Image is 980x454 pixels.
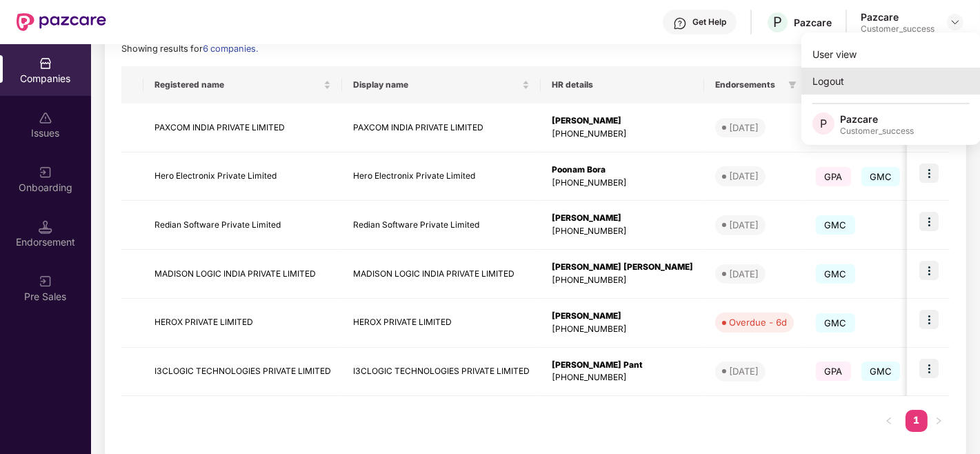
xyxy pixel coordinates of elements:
div: [PHONE_NUMBER] [552,371,693,384]
td: HEROX PRIVATE LIMITED [143,299,342,348]
img: svg+xml;base64,PHN2ZyBpZD0iQ29tcGFuaWVzIiB4bWxucz0iaHR0cDovL3d3dy53My5vcmcvMjAwMC9zdmciIHdpZHRoPS... [39,57,52,70]
img: svg+xml;base64,PHN2ZyBpZD0iRHJvcGRvd24tMzJ4MzIiIHhtbG5zPSJodHRwOi8vd3d3LnczLm9yZy8yMDAwL3N2ZyIgd2... [950,17,961,28]
td: I3CLOGIC TECHNOLOGIES PRIVATE LIMITED [143,348,342,397]
li: Previous Page [878,410,900,432]
div: [PHONE_NUMBER] [552,274,693,287]
div: Customer_success [840,126,914,137]
div: Poonam Bora [552,164,693,177]
div: Overdue - 6d [729,315,787,329]
th: Display name [342,66,541,103]
span: GPA [816,167,851,186]
span: filter [788,81,797,89]
td: Redian Software Private Limited [342,201,541,250]
div: Pazcare [861,10,934,23]
li: 1 [906,410,928,432]
span: Endorsements [715,79,783,90]
button: left [878,410,900,432]
span: GPA [816,362,851,381]
td: I3CLOGIC TECHNOLOGIES PRIVATE LIMITED [342,348,541,397]
img: svg+xml;base64,PHN2ZyB3aWR0aD0iMTQuNSIgaGVpZ2h0PSIxNC41IiB2aWV3Qm94PSIwIDAgMTYgMTYiIGZpbGw9Im5vbm... [39,220,52,234]
a: 1 [906,410,928,431]
span: Registered name [154,79,321,90]
div: [DATE] [729,121,759,135]
div: [DATE] [729,364,759,378]
span: GMC [816,264,855,284]
img: svg+xml;base64,PHN2ZyB3aWR0aD0iMjAiIGhlaWdodD0iMjAiIHZpZXdCb3g9IjAgMCAyMCAyMCIgZmlsbD0ibm9uZSIgeG... [39,166,52,179]
span: P [820,115,827,132]
div: Get Help [692,17,726,28]
td: MADISON LOGIC INDIA PRIVATE LIMITED [143,250,342,299]
span: Showing results for [121,43,258,54]
div: [PHONE_NUMBER] [552,225,693,238]
span: GMC [861,167,901,186]
span: right [934,417,943,425]
span: left [885,417,893,425]
img: New Pazcare Logo [17,13,106,31]
img: icon [919,212,939,231]
div: [DATE] [729,169,759,183]
img: icon [919,261,939,280]
img: svg+xml;base64,PHN2ZyB3aWR0aD0iMjAiIGhlaWdodD0iMjAiIHZpZXdCb3g9IjAgMCAyMCAyMCIgZmlsbD0ibm9uZSIgeG... [39,275,52,288]
th: Registered name [143,66,342,103]
span: P [773,14,782,30]
span: 6 companies. [203,43,258,54]
img: icon [919,164,939,183]
div: Pazcare [794,16,832,29]
div: [PHONE_NUMBER] [552,128,693,141]
td: Redian Software Private Limited [143,201,342,250]
div: Customer_success [861,23,934,34]
td: HEROX PRIVATE LIMITED [342,299,541,348]
div: [PHONE_NUMBER] [552,323,693,336]
th: HR details [541,66,704,103]
div: [PERSON_NAME] Pant [552,359,693,372]
button: right [928,410,950,432]
div: [PERSON_NAME] [552,115,693,128]
span: Display name [353,79,519,90]
div: [PERSON_NAME] [PERSON_NAME] [552,261,693,274]
td: PAXCOM INDIA PRIVATE LIMITED [342,103,541,152]
div: Pazcare [840,112,914,126]
td: MADISON LOGIC INDIA PRIVATE LIMITED [342,250,541,299]
div: [PHONE_NUMBER] [552,177,693,190]
li: Next Page [928,410,950,432]
span: GMC [861,362,901,381]
div: [DATE] [729,267,759,281]
td: PAXCOM INDIA PRIVATE LIMITED [143,103,342,152]
img: svg+xml;base64,PHN2ZyBpZD0iSGVscC0zMngzMiIgeG1sbnM9Imh0dHA6Ly93d3cudzMub3JnLzIwMDAvc3ZnIiB3aWR0aD... [673,17,687,30]
div: [PERSON_NAME] [552,310,693,323]
img: icon [919,310,939,329]
img: icon [919,359,939,378]
span: GMC [816,313,855,333]
div: [PERSON_NAME] [552,212,693,225]
td: Hero Electronix Private Limited [143,152,342,201]
span: filter [786,77,799,93]
td: Hero Electronix Private Limited [342,152,541,201]
img: svg+xml;base64,PHN2ZyBpZD0iSXNzdWVzX2Rpc2FibGVkIiB4bWxucz0iaHR0cDovL3d3dy53My5vcmcvMjAwMC9zdmciIH... [39,111,52,125]
span: GMC [816,215,855,235]
div: [DATE] [729,218,759,232]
